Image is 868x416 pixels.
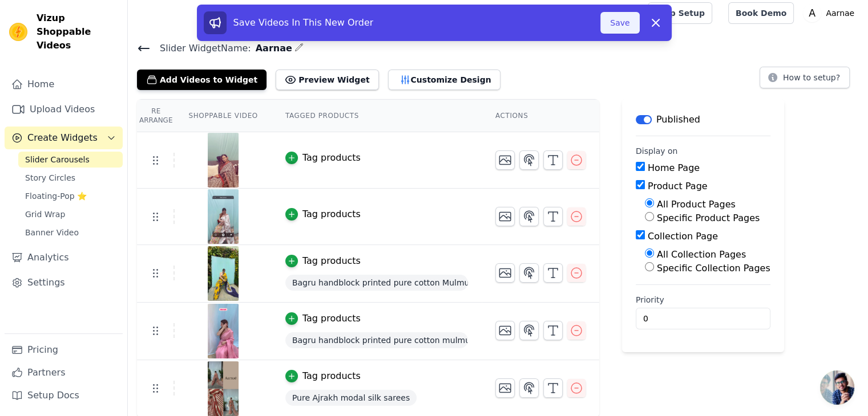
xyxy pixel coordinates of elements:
[5,361,123,384] a: Partners
[5,384,123,407] a: Setup Docs
[5,246,123,269] a: Analytics
[482,100,599,132] th: Actions
[495,378,515,398] button: Change Thumbnail
[5,338,123,361] a: Pricing
[151,42,251,55] span: Slider Widget Name:
[760,67,850,88] button: How to setup?
[285,275,468,291] span: Bagru handblock printed pure cotton Mulmul Saree with blouse piece
[285,312,361,325] button: Tag products
[657,199,736,210] label: All Product Pages
[18,152,123,168] a: Slider Carousels
[285,207,361,221] button: Tag products
[821,3,859,23] p: Aarnae
[137,70,267,90] button: Add Videos to Widget
[18,188,123,204] a: Floating-Pop ⭐
[302,312,361,325] div: Tag products
[657,213,760,223] label: Specific Product Pages
[18,206,123,222] a: Grid Wrap
[495,207,515,226] button: Change Thumbnail
[495,321,515,340] button: Change Thumbnail
[636,145,678,157] legend: Display on
[276,70,378,90] button: Preview Widget
[27,131,98,145] span: Create Widgets
[636,294,770,305] label: Priority
[5,73,123,96] a: Home
[648,2,712,24] a: Help Setup
[25,190,87,202] span: Floating-Pop ⭐
[207,133,239,187] img: reel-preview-grhuys-bx.myshopify.com-3721290201684927026_63182817046.jpeg
[175,100,271,132] th: Shoppable Video
[233,17,374,28] span: Save Videos In This New Order
[5,127,123,149] button: Create Widgets
[657,263,770,274] label: Specific Collection Pages
[302,369,361,383] div: Tag products
[251,42,292,55] span: Aarnae
[272,100,482,132] th: Tagged Products
[388,70,500,90] button: Customize Design
[25,227,79,238] span: Banner Video
[495,263,515,283] button: Change Thumbnail
[285,151,361,165] button: Tag products
[803,3,859,23] button: A Aarnae
[600,12,639,34] button: Save
[820,370,854,405] div: Open chat
[302,151,361,165] div: Tag products
[302,254,361,268] div: Tag products
[657,249,746,260] label: All Collection Pages
[760,75,850,85] a: How to setup?
[648,181,708,191] label: Product Page
[656,113,700,127] p: Published
[207,189,239,244] img: reel-preview-grhuys-bx.myshopify.com-3720725642964289916_63182817046.jpeg
[302,207,361,221] div: Tag products
[285,390,417,406] span: Pure Ajrakh modal silk sarees
[18,170,123,186] a: Story Circles
[285,254,361,268] button: Tag products
[18,225,123,240] a: Banner Video
[207,361,239,416] img: vizup-images-189e.jpg
[5,98,123,121] a: Upload Videos
[25,209,65,220] span: Grid Wrap
[5,271,123,294] a: Settings
[495,150,515,170] button: Change Thumbnail
[137,100,175,132] th: Re Arrange
[285,369,361,383] button: Tag products
[285,332,468,348] span: Bagru handblock printed pure cotton mulmul sarees with blouse piece.
[648,162,700,173] label: Home Page
[294,40,304,56] div: Edit Name
[728,2,794,24] a: Book Demo
[207,246,239,301] img: reel-preview-grhuys-bx.myshopify.com-3719936723163211477_63182817046.jpeg
[207,304,239,358] img: vizup-images-3532.jpg
[25,154,90,165] span: Slider Carousels
[648,231,718,242] label: Collection Page
[25,172,75,183] span: Story Circles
